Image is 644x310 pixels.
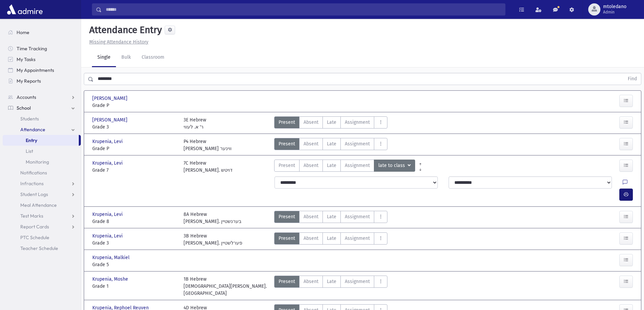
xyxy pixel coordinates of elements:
span: Students [20,116,39,122]
span: mtoledano [603,4,626,9]
span: [PERSON_NAME] [92,116,129,123]
span: Present [279,140,295,147]
span: Accounts [17,94,36,100]
span: Absent [304,119,318,126]
span: Present [279,278,295,285]
img: AdmirePro [5,3,44,16]
a: My Tasks [3,54,81,65]
span: Test Marks [20,213,43,219]
span: Absent [304,162,318,169]
span: Grade 3 [92,239,177,247]
button: late to class [374,160,415,172]
span: [PERSON_NAME] [92,95,129,102]
div: 7C Hebrew [PERSON_NAME]. דויטש [184,160,233,174]
span: Absent [304,235,318,242]
h5: Attendance Entry [87,24,162,36]
div: AttTypes [274,138,387,152]
a: Report Cards [3,221,81,232]
span: My Tasks [17,56,35,62]
span: Attendance [20,126,45,133]
a: Test Marks [3,210,81,221]
span: Grade 5 [92,261,177,268]
span: Late [327,162,336,169]
span: Krupenia, Levi [92,160,124,167]
span: Grade 8 [92,218,177,225]
span: Present [279,235,295,242]
span: Home [17,29,29,35]
span: Meal Attendance [20,202,57,208]
a: PTC Schedule [3,232,81,243]
div: 1B Hebrew [DEMOGRAPHIC_DATA][PERSON_NAME]. [GEOGRAPHIC_DATA] [184,276,268,297]
span: Student Logs [20,191,48,197]
span: Absent [304,213,318,220]
span: Assignment [345,119,370,126]
a: Notifications [3,167,81,178]
span: Monitoring [26,159,49,165]
span: Late [327,278,336,285]
a: Infractions [3,178,81,189]
a: Accounts [3,92,81,103]
span: Krupenia, Moshe [92,276,129,283]
span: Time Tracking [17,46,47,52]
a: Attendance [3,124,81,135]
input: Search [102,3,505,16]
span: Assignment [345,213,370,220]
a: Meal Attendance [3,200,81,210]
a: List [3,146,81,157]
span: Grade P [92,145,177,152]
div: AttTypes [274,276,387,297]
a: Students [3,113,81,124]
span: My Appointments [17,67,54,73]
div: AttTypes [274,160,415,174]
div: 8A Hebrew [PERSON_NAME]. בערנשטיין [184,211,241,225]
span: Admin [603,9,626,15]
a: Classroom [136,48,170,67]
span: Assignment [345,235,370,242]
span: Krupenia, Levi [92,138,124,145]
span: Assignment [345,140,370,147]
div: P4 Hebrew [PERSON_NAME] ווינער [184,138,232,152]
span: Krupenia, Malkiel [92,254,131,261]
span: Assignment [345,162,370,169]
span: Grade P [92,102,177,109]
span: Late [327,235,336,242]
span: Infractions [20,180,44,187]
span: Krupenia, Levi [92,232,124,239]
div: 3B Hebrew [PERSON_NAME]. פערלשטיין [184,232,242,247]
div: AttTypes [274,232,387,247]
button: Find [624,73,641,85]
span: Grade 1 [92,283,177,290]
div: AttTypes [274,116,387,131]
div: 3E Hebrew ר' א. לעווי [184,116,206,131]
u: Missing Attendance History [89,39,148,45]
span: Krupenia, Levi [92,211,124,218]
span: Late [327,119,336,126]
span: Late [327,213,336,220]
span: Absent [304,140,318,147]
a: Student Logs [3,189,81,200]
span: Notifications [20,170,47,176]
div: AttTypes [274,211,387,225]
span: Grade 3 [92,123,177,131]
span: Present [279,213,295,220]
a: Bulk [116,48,136,67]
a: Teacher Schedule [3,243,81,254]
span: Late [327,140,336,147]
span: Teacher Schedule [20,245,58,251]
span: Report Cards [20,224,49,230]
a: School [3,103,81,113]
a: Home [3,27,81,38]
span: Grade 7 [92,167,177,174]
span: Present [279,119,295,126]
a: My Reports [3,76,81,86]
span: My Reports [17,78,41,84]
span: Present [279,162,295,169]
a: Single [92,48,116,67]
span: late to class [378,162,406,169]
span: Absent [304,278,318,285]
a: Entry [3,135,79,146]
span: Assignment [345,278,370,285]
span: List [26,148,33,154]
a: Monitoring [3,157,81,167]
a: My Appointments [3,65,81,76]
